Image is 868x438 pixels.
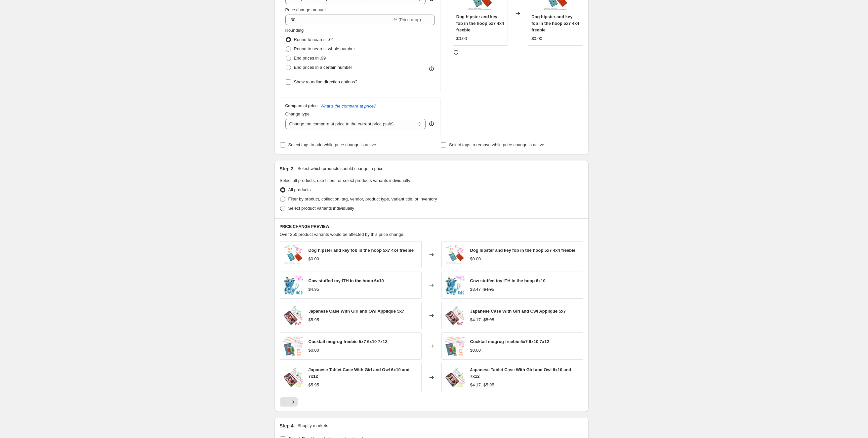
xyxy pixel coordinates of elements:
[445,275,465,295] img: Cow_ith_in_the_hoop_stuffed_toy_machine_embroidery_design_80x.jpg
[280,397,298,407] nav: Pagination
[309,309,404,314] span: Japanese Case With Girl and Owl Applique 5x7
[285,28,304,33] span: Rounding
[531,14,579,32] span: Dog hipster and key fob in the hoop 5x7 4x4 freebie
[280,224,583,229] h6: PRICE CHANGE PREVIEW
[470,347,481,354] div: $0.00
[288,142,376,147] span: Select tags to add while price change is active
[309,347,319,354] div: $0.00
[393,17,421,22] span: % (Price drop)
[309,382,319,388] div: $5.95
[483,317,494,323] strike: $5.95
[297,165,383,172] p: Select which products should change in price
[470,382,481,388] div: $4.17
[294,79,357,84] span: Show rounding direction options?
[294,37,334,42] span: Round to nearest .01
[294,65,352,70] span: End prices in a certain number
[294,56,326,61] span: End prices in .99
[309,256,319,262] div: $0.00
[309,278,384,283] span: Cow stuffed toy ITH in the hoop 6x10
[470,256,481,262] div: $0.00
[470,286,481,293] div: $3.47
[445,245,465,265] img: Dog_hipster_and_key_fob_5x7_4x4_freebie_in_the_hoop_80x.jpg
[428,120,435,127] div: help
[283,275,303,295] img: Cow_ith_in_the_hoop_stuffed_toy_machine_embroidery_design_80x.jpg
[309,339,388,344] span: Cocktail mugrug freebie 5x7 6x10 7x12
[288,206,354,211] span: Select product variants individually
[280,232,405,237] span: Over 250 product variants would be affected by this price change:
[280,422,295,429] h2: Step 4.
[470,309,566,314] span: Japanese Case With Girl and Owl Applique 5x7
[445,336,465,356] img: Cocktail_mugrug_freebie_5x7_6x10_7x12_in_the_hoop_machine_embroidery_design_website_ad_80x.jpg
[289,397,298,407] button: Next
[483,286,494,293] strike: $4.95
[309,248,414,253] span: Dog hipster and key fob in the hoop 5x7 4x4 freebie
[470,278,546,283] span: Cow stuffed toy ITH in the hoop 6x10
[445,368,465,387] img: tablet_case_with_strap_japanese_girl_and_owl_6x10_and_7x12_19800e4e-8fb8-4003-9c8e-ce2c994e14c0_8...
[320,104,376,109] button: What's the compare at price?
[283,306,303,326] img: case_with_strap_japanese_girl_and_owl_5x7_34a648c6-92c3-45af-a849-ddd839550e51_80x.jpg
[280,165,295,172] h2: Step 3.
[456,14,504,32] span: Dog hipster and key fob in the hoop 5x7 4x4 freebie
[283,368,303,387] img: tablet_case_with_strap_japanese_girl_and_owl_6x10_and_7x12_19800e4e-8fb8-4003-9c8e-ce2c994e14c0_8...
[309,317,319,323] div: $5.95
[445,306,465,326] img: case_with_strap_japanese_girl_and_owl_5x7_34a648c6-92c3-45af-a849-ddd839550e51_80x.jpg
[483,382,494,388] strike: $5.95
[288,197,437,201] span: Filter by product, collection, tag, vendor, product type, variant title, or inventory
[470,248,576,253] span: Dog hipster and key fob in the hoop 5x7 4x4 freebie
[283,336,303,356] img: Cocktail_mugrug_freebie_5x7_6x10_7x12_in_the_hoop_machine_embroidery_design_website_ad_80x.jpg
[309,367,410,379] span: Japanese Tablet Case With Girl and Owl 6x10 and 7x12
[285,15,392,25] input: -15
[285,103,318,109] h3: Compare at price
[297,422,328,429] p: Shopify markets
[285,111,310,116] span: Change type
[294,46,355,51] span: Round to nearest whole number
[449,142,544,147] span: Select tags to remove while price change is active
[470,317,481,323] div: $4.17
[456,35,467,42] div: $0.00
[531,35,542,42] div: $0.00
[309,286,319,293] div: $4.95
[283,245,303,265] img: Dog_hipster_and_key_fob_5x7_4x4_freebie_in_the_hoop_80x.jpg
[288,187,311,192] span: All products
[285,7,326,12] span: Price change amount
[280,178,410,183] span: Select all products, use filters, or select products variants individually
[470,367,571,379] span: Japanese Tablet Case With Girl and Owl 6x10 and 7x12
[470,339,549,344] span: Cocktail mugrug freebie 5x7 6x10 7x12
